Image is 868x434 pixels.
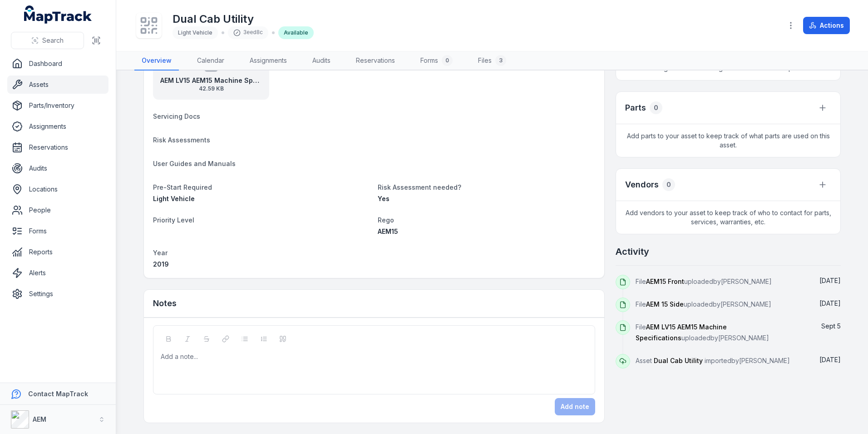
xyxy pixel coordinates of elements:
span: [DATE] [819,356,841,363]
button: Actions [803,17,850,34]
span: Yes [378,195,390,202]
a: Forms0 [413,51,460,71]
div: 3eed8c [228,26,268,39]
strong: Contact MapTrack [28,390,88,398]
span: Risk Assessment needed? [378,183,461,191]
div: 0 [662,178,675,191]
span: 2019 [153,260,169,268]
a: Assignments [242,51,294,71]
span: File uploaded by [PERSON_NAME] [636,278,772,285]
span: Year [153,249,168,257]
span: File uploaded by [PERSON_NAME] [636,323,769,342]
a: Alerts [7,264,108,282]
span: AEM LV15 AEM15 Machine Specifications [636,323,727,342]
a: Reservations [7,138,108,156]
strong: AEM [33,415,46,423]
span: Sept 5 [821,322,841,330]
span: Add parts to your asset to keep track of what parts are used on this asset. [616,124,840,157]
div: Available [278,26,314,39]
a: Calendar [190,51,232,71]
span: Risk Assessments [153,136,210,144]
a: Parts/Inventory [7,96,108,115]
a: MapTrack [24,5,92,24]
h3: Parts [625,101,646,114]
div: 0 [442,55,453,66]
span: Dual Cab Utility [654,357,703,364]
a: Locations [7,180,108,198]
span: Light Vehicle [178,29,212,36]
span: Rego [378,216,394,224]
span: User Guides and Manuals [153,160,236,167]
strong: AEM LV15 AEM15 Machine Specifications [160,76,262,85]
span: Pre-Start Required [153,183,212,191]
time: 23/09/2025, 2:37:18 pm [819,277,841,284]
h3: Vendors [625,178,659,191]
span: AEM15 Front [646,278,684,285]
a: Forms [7,222,108,240]
div: 3 [495,55,506,66]
a: Dashboard [7,55,108,73]
span: Search [42,36,64,45]
a: Assets [7,76,108,94]
h1: Dual Cab Utility [173,12,314,26]
a: Reports [7,243,108,261]
span: Asset imported by [PERSON_NAME] [636,357,790,364]
time: 05/09/2025, 10:35:23 am [821,322,841,330]
span: Add vendors to your asset to keep track of who to contact for parts, services, warranties, etc. [616,201,840,234]
span: Priority Level [153,216,194,224]
time: 23/09/2025, 2:37:17 pm [819,299,841,307]
h3: Notes [153,297,177,310]
span: File uploaded by [PERSON_NAME] [636,300,771,308]
div: 0 [650,101,662,114]
a: Settings [7,285,108,303]
span: [DATE] [819,299,841,307]
a: Reservations [349,51,402,71]
span: Light Vehicle [153,195,195,202]
a: Audits [7,159,108,177]
a: Overview [134,51,179,71]
button: Search [11,32,84,49]
h2: Activity [616,245,649,258]
a: Files3 [471,51,513,71]
span: [DATE] [819,277,841,284]
span: 42.59 KB [160,85,262,92]
time: 20/08/2025, 10:08:45 am [819,356,841,363]
a: Assignments [7,117,108,136]
span: Servicing Docs [153,112,200,120]
span: AEM 15 Side [646,300,684,308]
a: Audits [305,51,338,71]
a: People [7,201,108,219]
span: AEM15 [378,227,398,235]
